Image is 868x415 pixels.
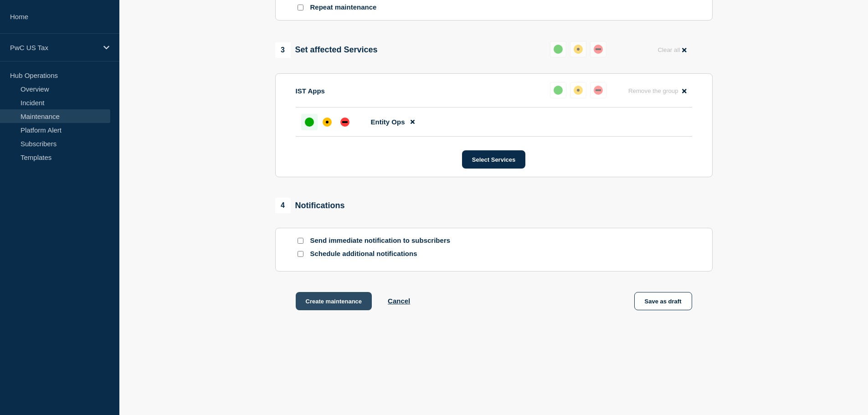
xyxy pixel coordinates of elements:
[310,3,377,12] p: Repeat maintenance
[554,45,563,54] div: up
[570,82,586,98] button: affected
[594,45,603,54] div: down
[298,238,303,244] input: Send immediate notification to subscribers
[570,41,586,57] button: affected
[298,5,303,10] input: Repeat maintenance
[634,292,692,310] button: Save as draft
[623,82,692,100] button: Remove the group
[323,118,332,127] div: affected
[296,87,325,95] p: IST Apps
[310,250,456,258] p: Schedule additional notifications
[550,82,566,98] button: up
[10,44,98,51] p: PwC US Tax
[590,82,606,98] button: down
[590,41,606,57] button: down
[275,198,291,213] span: 4
[275,42,291,58] span: 3
[275,42,378,58] div: Set affected Services
[296,292,372,310] button: Create maintenance
[554,86,563,95] div: up
[298,251,303,257] input: Schedule additional notifications
[340,118,349,127] div: down
[310,236,456,245] p: Send immediate notification to subscribers
[550,41,566,57] button: up
[594,86,603,95] div: down
[371,118,405,126] span: Entity Ops
[652,41,692,59] button: Clear all
[628,87,678,94] span: Remove the group
[462,150,525,169] button: Select Services
[388,297,410,305] button: Cancel
[574,45,583,54] div: affected
[305,118,314,127] div: up
[574,86,583,95] div: affected
[275,198,345,213] div: Notifications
